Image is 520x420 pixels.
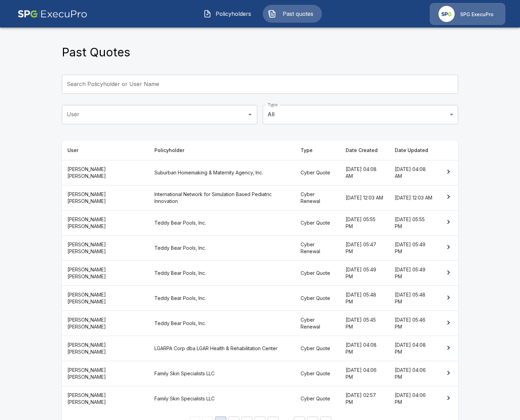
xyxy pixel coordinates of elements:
[389,185,439,210] th: [DATE] 12:03 AM
[460,11,494,18] p: SPG ExecuPro
[340,235,389,260] th: [DATE] 05:47 PM
[149,141,295,160] th: Policyholder
[62,311,149,336] th: [PERSON_NAME] [PERSON_NAME]
[295,210,340,235] th: Cyber Quote
[340,160,389,185] th: [DATE] 04:08 AM
[263,5,322,23] button: Past quotes IconPast quotes
[340,311,389,336] th: [DATE] 05:45 PM
[295,141,340,160] th: Type
[340,185,389,210] th: [DATE] 12:03 AM
[214,10,252,18] span: Policyholders
[340,210,389,235] th: [DATE] 05:55 PM
[295,261,340,286] th: Cyber Quote
[389,311,439,336] th: [DATE] 05:46 PM
[149,286,295,311] th: Teddy Bear Pools, Inc.
[149,386,295,411] th: Family Skin Specialists LLC
[295,361,340,386] th: Cyber Quote
[295,160,340,185] th: Cyber Quote
[149,160,295,185] th: Suburban Homemaking & Maternity Agency, Inc.
[389,210,439,235] th: [DATE] 05:55 PM
[340,286,389,311] th: [DATE] 05:48 PM
[389,160,439,185] th: [DATE] 04:08 AM
[389,361,439,386] th: [DATE] 04:06 PM
[340,261,389,286] th: [DATE] 05:49 PM
[62,361,149,386] th: [PERSON_NAME] [PERSON_NAME]
[438,6,455,22] img: Agency Icon
[389,386,439,411] th: [DATE] 04:06 PM
[149,336,295,361] th: LGARPA Corp dba LGAR Health & Rehabilitation Center
[62,261,149,286] th: [PERSON_NAME] [PERSON_NAME]
[62,235,149,260] th: [PERSON_NAME] [PERSON_NAME]
[268,10,276,18] img: Past quotes Icon
[149,261,295,286] th: Teddy Bear Pools, Inc.
[62,141,458,411] table: simple table
[268,102,278,108] label: Type
[62,286,149,311] th: [PERSON_NAME] [PERSON_NAME]
[149,235,295,260] th: Teddy Bear Pools, Inc.
[62,336,149,361] th: [PERSON_NAME] [PERSON_NAME]
[149,185,295,210] th: International Network for Simulation Based Pediatric Innovation
[340,336,389,361] th: [DATE] 04:08 PM
[389,141,439,160] th: Date Updated
[295,311,340,336] th: Cyber Renewal
[340,361,389,386] th: [DATE] 04:06 PM
[295,286,340,311] th: Cyber Quote
[62,185,149,210] th: [PERSON_NAME] [PERSON_NAME]
[340,386,389,411] th: [DATE] 02:57 PM
[62,141,149,160] th: User
[295,185,340,210] th: Cyber Renewal
[62,210,149,235] th: [PERSON_NAME] [PERSON_NAME]
[389,286,439,311] th: [DATE] 05:48 PM
[62,160,149,185] th: [PERSON_NAME] [PERSON_NAME]
[198,5,257,23] button: Policyholders IconPolicyholders
[295,235,340,260] th: Cyber Renewal
[245,110,255,119] button: Open
[389,261,439,286] th: [DATE] 05:49 PM
[149,210,295,235] th: Teddy Bear Pools, Inc.
[203,10,212,18] img: Policyholders Icon
[149,311,295,336] th: Teddy Bear Pools, Inc.
[295,386,340,411] th: Cyber Quote
[389,235,439,260] th: [DATE] 05:49 PM
[62,386,149,411] th: [PERSON_NAME] [PERSON_NAME]
[340,141,389,160] th: Date Created
[62,45,130,60] h4: Past Quotes
[295,336,340,361] th: Cyber Quote
[279,10,317,18] span: Past quotes
[18,3,87,25] img: AA Logo
[430,3,505,25] a: Agency IconSPG ExecuPro
[149,361,295,386] th: Family Skin Specialists LLC
[263,105,458,124] div: All
[389,336,439,361] th: [DATE] 04:08 PM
